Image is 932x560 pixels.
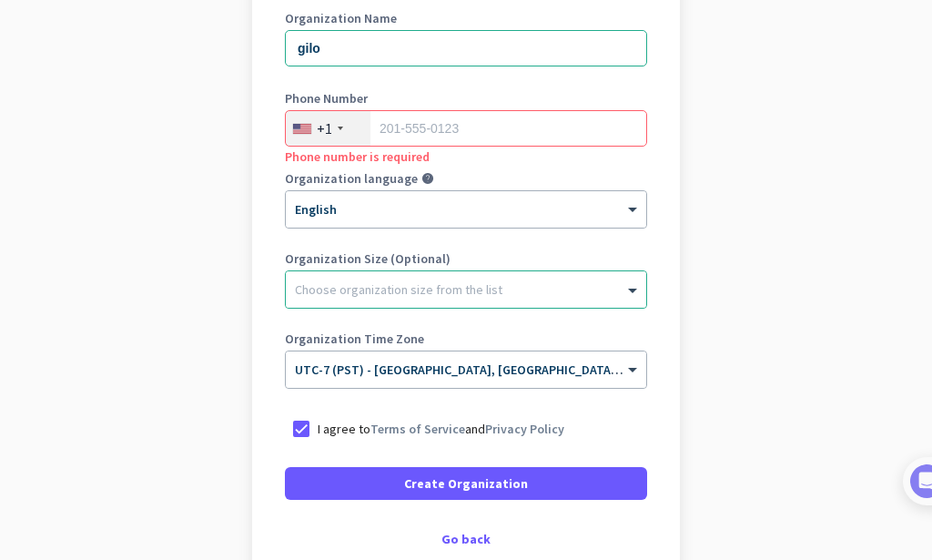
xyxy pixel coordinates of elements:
[485,421,564,437] a: Privacy Policy
[285,110,647,147] input: 201-555-0123
[285,148,430,165] span: Phone number is required
[317,119,332,137] div: +1
[285,30,647,66] input: What is the name of your organization?
[285,172,418,185] label: Organization language
[285,332,647,345] label: Organization Time Zone
[285,467,647,500] button: Create Organization
[421,172,434,185] i: help
[285,92,647,105] label: Phone Number
[285,252,647,265] label: Organization Size (Optional)
[285,12,647,25] label: Organization Name
[404,474,528,493] span: Create Organization
[370,421,465,437] a: Terms of Service
[318,420,564,438] p: I agree to and
[285,533,647,545] div: Go back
